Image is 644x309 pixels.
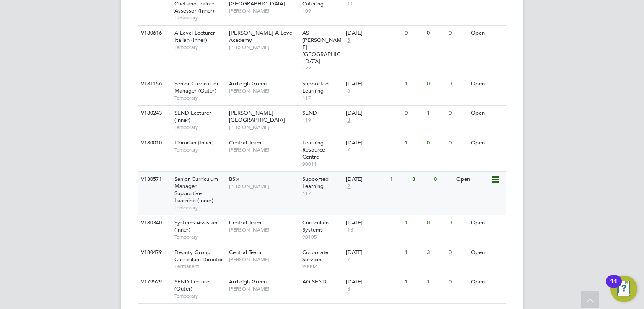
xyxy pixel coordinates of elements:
div: V180243 [139,106,168,121]
span: Senior Curriculum Manager (Outer) [174,80,218,94]
span: 6 [346,88,351,95]
span: 5 [346,37,351,44]
div: 0 [425,76,447,92]
div: 0 [447,215,468,231]
span: Librarian (Inner) [174,139,214,146]
span: A Level Lecturer Italian (Inner) [174,29,215,44]
span: AS - [PERSON_NAME][GEOGRAPHIC_DATA] [302,29,342,65]
span: 2 [346,183,351,190]
span: 122 [302,65,342,72]
span: 119 [302,117,342,124]
span: Temporary [174,14,225,21]
div: Open [469,274,505,290]
div: 0 [402,106,424,121]
span: Senior Curriculum Manager Supportive Learning (Inner) [174,175,218,204]
div: 0 [425,26,447,41]
div: 11 [610,281,618,292]
span: Ardleigh Green [229,278,267,285]
div: V180479 [139,245,168,260]
span: 3 [346,117,351,124]
div: [DATE] [346,278,400,286]
div: 1 [402,76,424,92]
div: V180571 [139,172,168,187]
span: Central Team [229,139,261,146]
div: V180340 [139,215,168,231]
div: 1 [388,172,410,187]
span: 7 [346,147,351,154]
span: 109 [302,8,342,14]
span: Temporary [174,124,225,131]
div: Open [469,106,505,121]
span: Temporary [174,147,225,153]
div: Open [469,215,505,231]
span: 90011 [302,161,342,167]
span: Supported Learning [302,80,329,94]
span: SEND Lecturer (Inner) [174,109,211,124]
div: 3 [410,172,432,187]
div: 1 [402,274,424,290]
span: [PERSON_NAME] [229,183,298,190]
span: [PERSON_NAME] [229,147,298,153]
div: 1 [402,245,424,260]
div: [DATE] [346,139,400,147]
div: V179529 [139,274,168,290]
span: [PERSON_NAME] [229,44,298,51]
span: Systems Assistant (Inner) [174,219,219,233]
span: Central Team [229,219,261,226]
span: Temporary [174,234,225,240]
span: [PERSON_NAME][GEOGRAPHIC_DATA] [229,109,285,124]
button: Open Resource Center, 11 new notifications [610,276,637,302]
div: [DATE] [346,219,400,227]
span: [PERSON_NAME] [229,124,298,131]
span: SEND [302,109,317,116]
div: 0 [447,26,468,41]
span: Temporary [174,44,225,51]
span: 117 [302,95,342,101]
span: Permanent [174,263,225,270]
div: Open [454,172,491,187]
div: 0 [447,135,468,151]
span: Temporary [174,95,225,101]
div: 0 [447,245,468,260]
div: 0 [432,172,454,187]
span: Curriculum Systems [302,219,329,233]
span: Deputy Group Curriculum Director [174,249,223,263]
div: 0 [447,76,468,92]
div: V180010 [139,135,168,151]
span: SEND Lecturer (Outer) [174,278,211,292]
div: Open [469,245,505,260]
div: 1 [425,106,447,121]
span: [PERSON_NAME] [229,286,298,292]
span: Central Team [229,249,261,256]
div: [DATE] [346,176,386,183]
div: [DATE] [346,30,400,37]
div: V180616 [139,26,168,41]
div: [DATE] [346,80,400,88]
div: V181156 [139,76,168,92]
span: [PERSON_NAME] [229,8,298,14]
div: 0 [447,274,468,290]
div: 0 [402,26,424,41]
div: Open [469,26,505,41]
div: 0 [425,135,447,151]
div: 0 [425,215,447,231]
div: [DATE] [346,110,400,117]
div: 3 [425,245,447,260]
span: 90002 [302,263,342,270]
div: 0 [447,106,468,121]
span: Supported Learning [302,175,329,190]
span: 117 [302,190,342,197]
span: AG SEND [302,278,327,285]
span: Temporary [174,293,225,299]
div: 1 [402,215,424,231]
span: Corporate Services [302,249,328,263]
span: [PERSON_NAME] [229,227,298,233]
div: Open [469,135,505,151]
div: Open [469,76,505,92]
span: [PERSON_NAME] A Level Academy [229,29,293,44]
span: 90105 [302,234,342,240]
span: Ardleigh Green [229,80,267,87]
span: 13 [346,227,354,234]
span: BSix [229,175,239,183]
span: Learning Resource Centre [302,139,325,160]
